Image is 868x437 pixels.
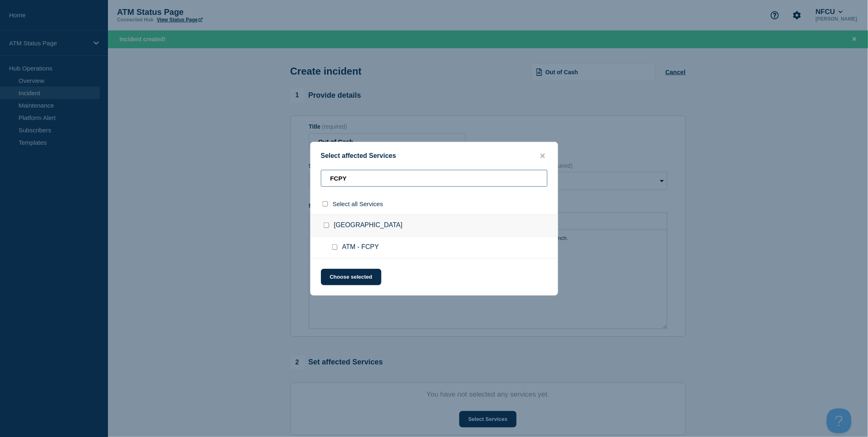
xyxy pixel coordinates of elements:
span: Select all Services [333,200,384,207]
input: West Covina CA checkbox [324,223,329,228]
div: [GEOGRAPHIC_DATA] [311,214,558,237]
div: Select affected Services [311,152,558,160]
input: Search [321,170,547,187]
span: ATM - FCPY [342,243,379,251]
button: close button [538,152,547,160]
button: Choose selected [321,269,381,285]
input: ATM - FCPY checkbox [332,244,337,250]
input: select all checkbox [323,201,328,207]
